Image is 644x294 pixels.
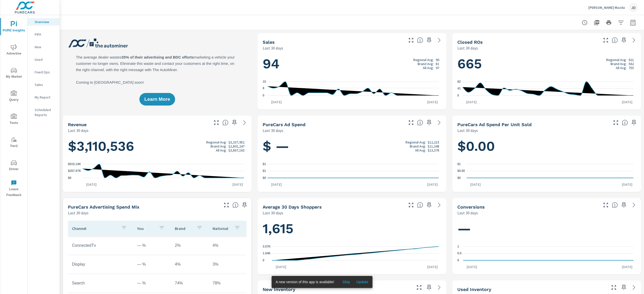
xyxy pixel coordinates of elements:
a: See more details in report [435,201,443,209]
td: 4% [209,239,246,252]
span: Save this to your personalized report [425,36,433,44]
div: Used [28,56,60,63]
div: Overview [28,18,60,26]
a: See more details in report [240,119,249,127]
p: [DATE] [463,264,481,269]
p: Last 30 days [68,210,89,216]
p: Last 30 days [68,127,89,133]
text: 0 [263,94,264,97]
p: Last 30 days [263,127,283,133]
p: Brand Avg: [418,62,434,66]
text: 0 [457,259,459,262]
p: $3,867,163 [228,148,245,152]
div: PIPA [28,31,60,38]
p: National [213,226,230,231]
span: Save this to your personalized report [425,119,433,127]
h1: 94 [263,55,441,72]
span: Save this to your personalized report [425,201,433,209]
span: Leave Feedback [2,180,26,198]
h1: — [457,220,636,237]
text: $0 [68,176,71,180]
div: My Report [28,93,60,101]
text: 0 [263,259,264,262]
p: $11,348 [428,144,439,148]
span: Advertise [2,44,26,57]
span: Number of vehicles sold by the dealership over the selected date range. [Source: This data is sou... [417,37,423,43]
button: Update [354,278,370,286]
text: $1 [457,162,461,166]
p: Overview [35,19,56,24]
h5: Closed ROs [457,39,483,45]
text: $1 [263,162,266,166]
div: JD [629,3,638,12]
p: 562 [629,62,634,66]
a: See more details in report [630,201,638,209]
p: [DATE] [618,100,636,105]
p: 755 [629,66,634,70]
button: "Export Report to PDF" [592,18,602,28]
text: $515.14K [68,162,81,166]
p: Brand Avg: [410,144,426,148]
text: 8 [263,86,264,90]
text: 1 [457,245,459,248]
td: 3% [209,258,246,271]
p: My Report [35,95,56,100]
p: $12,215 [428,140,439,144]
span: Save this to your personalized report [630,119,638,127]
button: Print Report [604,18,614,28]
h5: Average 30 Days Shoppers [263,204,322,210]
p: Regional Avg: [606,58,627,62]
p: [DATE] [467,182,484,187]
text: 82 [457,80,461,83]
p: Brand Avg: [611,62,627,66]
span: A rolling 30 day total of daily Shoppers on the dealership website, averaged over the selected da... [417,202,423,208]
button: Make Fullscreen [610,283,618,291]
h1: 665 [457,55,636,72]
p: [DATE] [272,264,290,269]
button: Make Fullscreen [212,119,220,127]
span: A new version of this app is available! [276,280,334,284]
p: [DATE] [268,100,285,105]
span: Total cost of media for all PureCars channels for the selected dealership group over the selected... [417,120,423,126]
p: [DATE] [618,182,636,187]
td: ConnectedTv [68,239,133,252]
p: Last 30 days [263,45,283,51]
td: — % [133,258,171,271]
text: $1 [263,169,266,173]
p: Channel [72,226,117,231]
h5: Used Inventory [457,287,491,292]
button: Make Fullscreen [222,201,230,209]
h5: Conversions [457,204,485,210]
h5: New Inventory [263,287,295,292]
div: Fixed Ops [28,68,60,76]
p: Last 30 days [457,210,478,216]
button: Learn More [139,93,175,106]
h5: PureCars Ad Spend [263,122,305,127]
h1: $ — [263,138,441,155]
p: $13,378 [428,148,439,152]
p: Regional Avg: [406,140,426,144]
span: Average cost of advertising per each vehicle sold at the dealer over the selected date range. The... [622,120,628,126]
div: New [28,43,60,51]
td: 78% [209,277,246,289]
span: Save this to your personalized report [620,36,628,44]
div: Scheduled Reports [28,106,60,119]
span: Save this to your personalized report [425,283,433,291]
td: Search [68,277,133,289]
p: Fixed Ops [35,70,56,75]
span: Total sales revenue over the selected date range. [Source: This data is sourced from the dealer’s... [222,120,228,126]
span: The number of dealer-specified goals completed by a visitor. [Source: This data is provided by th... [612,202,618,208]
a: See more details in report [435,119,443,127]
p: Last 30 days [457,45,478,51]
div: nav menu [0,15,27,200]
td: 4% [171,258,209,271]
div: Sales [28,81,60,88]
p: [DATE] [618,264,636,269]
p: [DATE] [229,182,247,187]
span: My Market [2,67,26,80]
span: Tools [2,114,26,126]
text: $0 [263,176,266,180]
p: Scheduled Reports [35,107,56,117]
h5: Sales [263,39,275,45]
p: All Avg: [415,148,426,152]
